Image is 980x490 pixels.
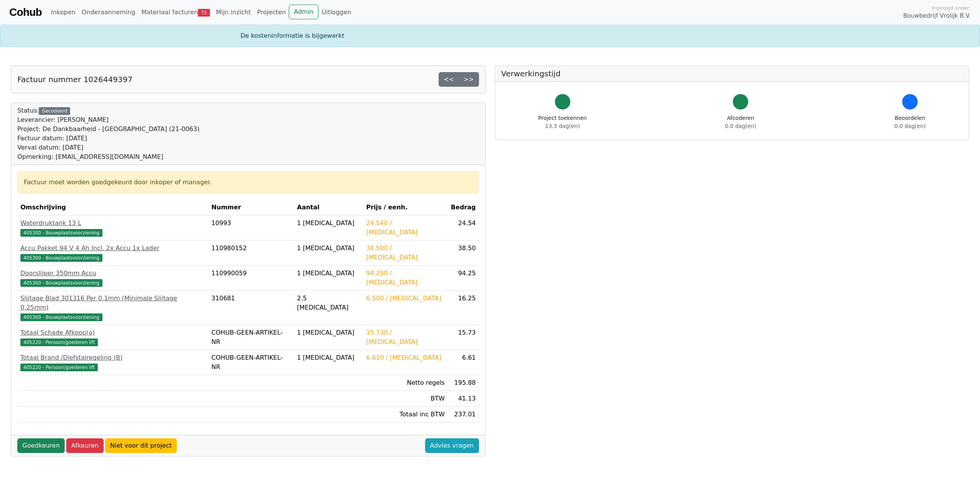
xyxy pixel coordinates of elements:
div: 1 [MEDICAL_DATA] [297,353,360,362]
div: Waterdruktank 13 L [20,219,205,228]
span: 405220 - Persoon/goederen lift [20,338,98,346]
td: 24.54 [448,216,479,241]
a: Totaal Brand /Diefstalregeling (B)405220 - Persoon/goederen lift [20,353,205,372]
a: Materiaal facturen75 [138,5,213,20]
div: Afcoderen [725,114,756,130]
td: 237.01 [448,407,479,423]
span: 13.3 dag(en) [545,123,580,129]
a: Accu Pakket 94 V 4 Ah Incl. 2x Accu 1x Lader405300 - Bouwplaatsvoorziening [20,244,205,262]
td: 94.25 [448,266,479,291]
div: Leverancier: [PERSON_NAME] [17,115,199,125]
div: Factuur moet worden goedgekeurd door inkoper of manager. [24,178,472,187]
span: Ingelogd onder: [931,4,971,12]
div: 2.5 [MEDICAL_DATA] [297,294,360,312]
a: Admin [289,5,318,19]
div: 6.500 / [MEDICAL_DATA] [366,294,445,303]
div: 24.540 / [MEDICAL_DATA] [366,219,445,237]
div: 1 [MEDICAL_DATA] [297,219,360,228]
th: Bedrag [448,200,479,216]
td: 41.13 [448,391,479,407]
span: 405300 - Bouwplaatsvoorziening [20,279,102,287]
span: 405300 - Bouwplaatsvoorziening [20,313,102,321]
a: Advies vragen [425,438,479,453]
div: 1 [MEDICAL_DATA] [297,269,360,278]
div: 38.500 / [MEDICAL_DATA] [366,244,445,262]
div: 15.730 / [MEDICAL_DATA] [366,328,445,347]
th: Aantal [294,200,363,216]
div: Factuur datum: [DATE] [17,134,199,143]
td: COHUB-GEEN-ARTIKEL-NR [208,325,294,350]
div: Beoordelen [895,114,926,130]
div: Doorslijper 350mm Accu [20,269,205,278]
td: 310681 [208,291,294,325]
td: Netto regels [363,375,448,391]
div: Gecodeerd [39,107,70,115]
div: Accu Pakket 94 V 4 Ah Incl. 2x Accu 1x Lader [20,244,205,253]
td: 6.61 [448,350,479,375]
span: 405300 - Bouwplaatsvoorziening [20,254,102,262]
a: Mijn inzicht [213,5,254,20]
div: De kosteninformatie is bijgewerkt [236,31,744,40]
a: Inkopen [48,5,78,20]
span: 405300 - Bouwplaatsvoorziening [20,229,102,237]
a: >> [459,72,479,87]
h5: Factuur nummer 1026449397 [17,75,132,84]
td: COHUB-GEEN-ARTIKEL-NR [208,350,294,375]
div: Opmerking: [EMAIL_ADDRESS][DOMAIN_NAME] [17,152,199,162]
th: Omschrijving [17,200,208,216]
div: 94.250 / [MEDICAL_DATA] [366,269,445,287]
a: Waterdruktank 13 L405300 - Bouwplaatsvoorziening [20,219,205,237]
div: Project toekennen [538,114,587,130]
a: Niet voor dit project [105,438,177,453]
a: Uitloggen [318,5,354,20]
td: 16.25 [448,291,479,325]
div: Totaal Brand /Diefstalregeling (B) [20,353,205,362]
div: Status: [17,106,199,162]
td: 110990059 [208,266,294,291]
a: << [439,72,459,87]
td: 10993 [208,216,294,241]
span: Bouwbedrijf Vrolijk B.V. [903,12,971,20]
td: BTW [363,391,448,407]
td: Totaal inc BTW [363,407,448,423]
a: Cohub [9,3,42,22]
span: 75 [198,9,210,17]
a: Doorslijper 350mm Accu405300 - Bouwplaatsvoorziening [20,269,205,287]
td: 110980152 [208,241,294,266]
a: Projecten [254,5,289,20]
span: 0.0 dag(en) [895,123,926,129]
a: Totaal Schade Afkoop(a)405220 - Persoon/goederen lift [20,328,205,347]
td: 38.50 [448,241,479,266]
div: 6.610 / [MEDICAL_DATA] [366,353,445,362]
td: 15.73 [448,325,479,350]
div: Slijtage Blad 301316 Per 0,1mm (Minimale Slijtage 0,25mm) [20,294,205,312]
div: Totaal Schade Afkoop(a) [20,328,205,337]
th: Nummer [208,200,294,216]
h5: Verwerkingstijd [501,69,963,78]
a: Slijtage Blad 301316 Per 0,1mm (Minimale Slijtage 0,25mm)405300 - Bouwplaatsvoorziening [20,294,205,322]
a: Goedkeuren [17,438,65,453]
div: 1 [MEDICAL_DATA] [297,328,360,337]
div: Verval datum: [DATE] [17,143,199,152]
span: 405220 - Persoon/goederen lift [20,364,98,371]
span: 0.0 dag(en) [725,123,756,129]
div: Project: De Dankbaarheid - [GEOGRAPHIC_DATA] (21-0063) [17,125,199,134]
th: Prijs / eenh. [363,200,448,216]
a: Afkeuren [66,438,104,453]
div: 1 [MEDICAL_DATA] [297,244,360,253]
td: 195.88 [448,375,479,391]
a: Onderaanneming [79,5,138,20]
